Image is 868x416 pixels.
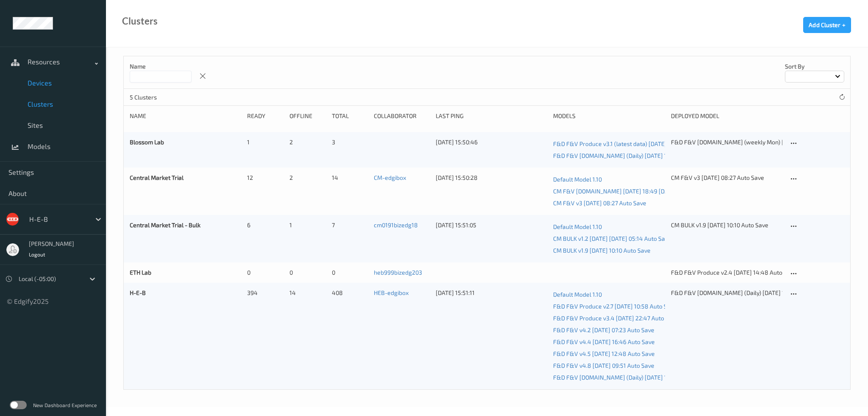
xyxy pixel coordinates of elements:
[436,221,547,229] div: [DATE] 15:51:05
[332,221,368,229] div: 7
[436,112,547,120] div: Last Ping
[289,138,326,146] div: 2
[130,138,164,146] a: Blossom Lab
[553,185,665,197] a: CM F&V [DOMAIN_NAME] [DATE] 18:49 [DATE] 18:49 Auto Save
[553,221,665,233] a: Default Model 1.10
[671,268,782,277] div: F&D F&V Produce v2.4 [DATE] 14:48 Auto Save
[553,372,665,383] a: F&D F&V [DOMAIN_NAME] (Daily) [DATE] 16:30 [DATE] 16:30 Auto Save
[289,268,326,277] div: 0
[374,174,406,181] a: CM-edgibox
[553,174,665,185] a: Default Model 1.10
[247,138,284,146] div: 1
[130,62,192,71] p: Name
[553,312,665,324] a: F&D F&V Produce v3.4 [DATE] 22:47 Auto Save
[553,112,665,120] div: Models
[130,269,151,276] a: ETH Lab
[671,174,782,182] div: CM F&V v3 [DATE] 08:27 Auto Save
[130,174,184,181] a: Central Market Trial
[332,174,368,182] div: 14
[803,17,851,33] button: Add Cluster +
[289,221,326,229] div: 1
[436,174,547,182] div: [DATE] 15:50:28
[785,62,844,71] p: Sort by
[332,268,368,277] div: 0
[247,221,284,229] div: 6
[553,197,665,209] a: CM F&V v3 [DATE] 08:27 Auto Save
[247,268,284,277] div: 0
[130,289,146,296] a: H-E-B
[553,336,665,348] a: F&D F&V v4.4 [DATE] 16:46 Auto Save
[289,112,326,120] div: Offline
[130,93,193,102] p: 5 Clusters
[553,150,665,162] a: F&D F&V [DOMAIN_NAME] (Daily) [DATE] 16:30 [DATE] 16:30 Auto Save
[332,138,368,146] div: 3
[553,233,665,245] a: CM BULK v1.2 [DATE] [DATE] 05:14 Auto Save
[122,17,158,25] div: Clusters
[247,112,284,120] div: Ready
[553,300,665,312] a: F&D F&V Produce v2.7 [DATE] 10:58 Auto Save
[553,289,665,300] a: Default Model 1.10
[289,289,326,297] div: 14
[130,221,200,229] a: Central Market Trial - Bulk
[130,112,241,120] div: Name
[671,138,782,146] div: F&D F&V [DOMAIN_NAME] (weekly Mon) [DATE] 23:30 [DATE] 23:30 Auto Save
[553,138,665,150] a: F&D F&V Produce v3.1 (latest data) [DATE] 19:42 Auto Save
[374,221,418,229] a: cm0191bizedg18
[289,174,326,182] div: 2
[247,174,284,182] div: 12
[332,289,368,297] div: 408
[374,112,430,120] div: Collaborator
[671,289,782,297] div: F&D F&V [DOMAIN_NAME] (Daily) [DATE] 16:30 [DATE] 16:30 Auto Save
[247,289,284,297] div: 394
[671,112,782,120] div: Deployed model
[553,324,665,336] a: F&D F&V v4.2 [DATE] 07:23 Auto Save
[553,348,665,360] a: F&D F&V v4.5 [DATE] 12:48 Auto Save
[374,289,409,296] a: HEB-edgibox
[436,289,547,297] div: [DATE] 15:51:11
[553,245,665,256] a: CM BULK v1.9 [DATE] 10:10 Auto Save
[332,112,368,120] div: Total
[553,360,665,372] a: F&D F&V v4.8 [DATE] 09:51 Auto Save
[436,138,547,146] div: [DATE] 15:50:46
[671,221,782,229] div: CM BULK v1.9 [DATE] 10:10 Auto Save
[374,269,422,276] a: heb999bizedg203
